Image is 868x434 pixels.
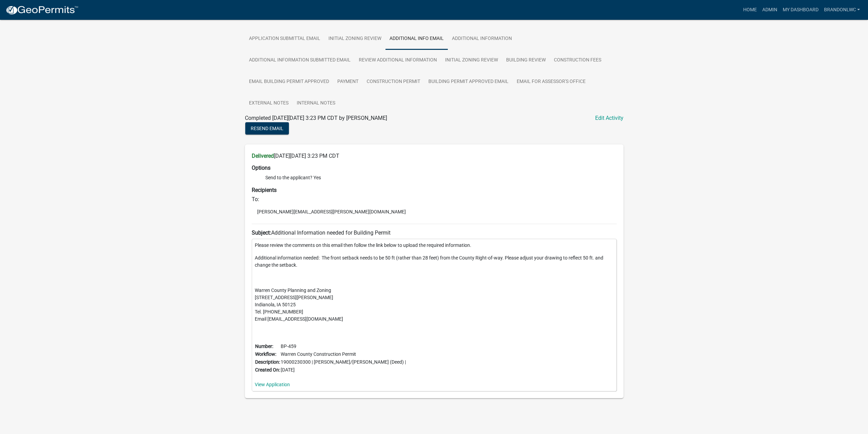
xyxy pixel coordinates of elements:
td: [DATE] [280,366,406,374]
a: Initial Zoning Review [324,28,385,50]
td: 19000230300 | [PERSON_NAME]/[PERSON_NAME] (Deed) | [280,358,406,366]
a: Building Review [502,50,550,71]
a: Internal Notes [293,93,339,114]
strong: Recipients [252,187,277,193]
p: Please review the comments on this email then follow the link below to upload the required inform... [255,242,614,249]
li: [PERSON_NAME][EMAIL_ADDRESS][PERSON_NAME][DOMAIN_NAME] [252,207,617,217]
a: Additional Info Email [385,28,448,50]
a: Payment [333,71,363,93]
a: Additional Information Submitted Email [245,50,355,71]
a: Construction Fees [550,50,605,71]
a: External Notes [245,93,293,114]
button: Resend Email [245,122,289,135]
td: Warren County Construction Permit [280,350,406,358]
a: Email Building Permit Approved [245,71,333,93]
a: My Dashboard [780,3,821,16]
a: Building Permit Approved Email [424,71,513,93]
a: Admin [759,3,780,16]
a: brandonlWC [821,3,863,16]
a: Construction Permit [363,71,424,93]
h6: [DATE][DATE] 3:23 PM CDT [252,153,617,159]
p: Warren County Planning and Zoning [STREET_ADDRESS][PERSON_NAME] Indianola, IA 50125 Tel. [PHONE_N... [255,287,614,323]
td: BP-459 [280,342,406,350]
strong: Options [252,165,270,171]
li: Send to the applicant? Yes [265,174,617,181]
strong: Subject: [252,229,271,236]
a: Home [740,3,759,16]
b: Description: [255,359,280,365]
a: Application Submittal Email [245,28,324,50]
a: Additional Information [448,28,516,50]
b: Workflow: [255,351,276,357]
a: View Application [255,382,290,387]
h6: Additional Information needed for Building Permit [252,229,617,236]
b: Number: [255,344,273,349]
span: Resend Email [251,126,283,131]
a: Edit Activity [595,114,623,122]
strong: Delivered [252,153,274,159]
p: Additional information needed: The front setback needs to be 50 ft (rather than 28 feet) from the... [255,254,614,269]
a: Email for Assessor's Office [513,71,590,93]
b: Created On: [255,367,280,373]
a: Review Additional Information [355,50,441,71]
span: Completed [DATE][DATE] 3:23 PM CDT by [PERSON_NAME] [245,115,387,121]
h6: To: [252,196,617,202]
a: Initial Zoning Review [441,50,502,71]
